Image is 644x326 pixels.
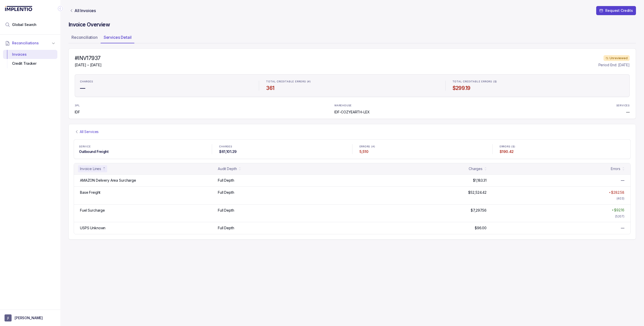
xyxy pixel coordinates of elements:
p: Services Detail [104,34,132,40]
p: $52,524.42 [468,190,487,195]
h4: — [80,85,252,92]
p: WAREHOUSE [334,104,352,107]
ul: Statistic Highlights [74,139,631,159]
h4: $299.19 [453,85,624,92]
img: green pointer downwards [612,210,613,211]
div: Invoice Lines [80,166,101,171]
p: [DATE] – [DATE] [75,62,102,68]
h4: 5,510 [359,150,485,154]
li: Statistic CHARGES [77,77,255,95]
h4: Outbound Freight [79,150,205,154]
p: $1,183.31 [473,178,487,183]
p: Full Depth [218,208,234,213]
p: — [626,110,630,115]
h4: 361 [266,85,438,92]
p: IDF [75,110,88,115]
li: Statistic SERVICE [76,142,208,157]
li: Statistic CHARGES [216,142,348,157]
li: Tab Reconciliation [68,33,101,43]
p: Full Depth [218,225,234,231]
img: red pointer upwards [609,192,611,193]
p: $92.16 [614,208,624,213]
span: Global Search [12,22,36,27]
p: CHARGES [219,145,232,148]
p: SERVICES [616,104,630,107]
p: ERRORS (#) [359,145,375,148]
li: Statistic ERRORS ($) [497,142,628,157]
button: Reconciliations [3,38,57,49]
p: $7,297.56 [471,208,487,213]
p: IDF-COZYEARTH-LEX [334,110,370,115]
p: Base Freight [80,190,100,195]
p: $96.00 [475,225,487,231]
a: Link All Invoices [68,8,97,13]
p: All Invoices [74,8,96,13]
p: 3PL [75,104,88,107]
p: Fuel Surcharge [80,208,105,213]
div: Audit Depth [218,166,237,171]
p: USPS Unknown [80,225,105,231]
div: Errors [611,166,620,171]
div: Charges [469,166,482,171]
p: TOTAL CREDITABLE ERRORS ($) [453,80,497,83]
li: Tab Services Detail [101,33,135,43]
p: AMAZON Delivery Area Surcharge [80,178,136,183]
p: CHARGES [80,80,93,83]
span: — [621,225,624,231]
p: TOTAL CREDITABLE ERRORS (#) [266,80,311,83]
div: Unreviewed [603,55,630,61]
p: Request Credits [605,8,633,13]
span: User initials [5,314,12,321]
p: ERRORS ($) [500,145,515,148]
span: — [621,178,624,183]
p: SERVICE [79,145,92,148]
li: Statistic TOTAL CREDITABLE ERRORS ($) [450,77,627,95]
div: Credit Tracker [7,59,53,68]
h4: #INV17937 [75,55,102,62]
li: Statistic TOTAL CREDITABLE ERRORS (#) [263,77,441,95]
button: User initials[PERSON_NAME] [5,314,56,321]
span: Reconciliations [12,41,39,46]
p: Period End: [DATE] [598,62,630,68]
p: Full Depth [218,190,234,195]
ul: Tab Group [68,33,636,43]
h4: $61,101.29 [219,150,345,154]
li: Statistic ERRORS (#) [356,142,488,157]
ul: Statistic Highlights [75,74,630,97]
div: (5,107) [615,214,624,219]
a: Link All Services [74,129,100,134]
h4: $190.42 [500,150,625,154]
p: $282.58 [611,190,624,195]
p: Reconciliation [71,34,98,40]
h4: Invoice Overview [68,21,636,28]
div: Invoices [7,50,53,59]
div: Reconciliations [3,49,57,69]
p: [PERSON_NAME] [15,315,43,320]
p: Full Depth [218,178,234,183]
button: Request Credits [596,6,636,15]
div: (403) [617,196,624,201]
p: All Services [80,129,99,134]
div: Collapse Icon [57,6,63,12]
